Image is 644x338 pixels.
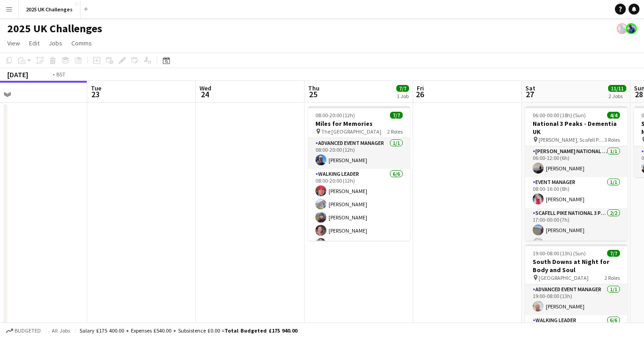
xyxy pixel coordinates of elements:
[71,39,92,47] span: Comms
[7,22,102,35] h1: 2025 UK Challenges
[4,37,24,49] a: View
[29,39,40,47] span: Edit
[68,37,95,49] a: Comms
[626,23,637,34] app-user-avatar: Andy Baker
[80,327,297,334] div: Salary £175 400.00 + Expenses £540.00 + Subsistence £0.00 =
[45,37,66,49] a: Jobs
[5,326,42,336] button: Budgeted
[15,328,41,334] span: Budgeted
[56,71,65,78] div: BST
[19,0,80,18] button: 2025 UK Challenges
[617,23,628,34] app-user-avatar: Andy Baker
[25,37,43,49] a: Edit
[7,39,20,47] span: View
[7,70,28,79] div: [DATE]
[225,327,297,334] span: Total Budgeted £175 940.00
[49,39,62,47] span: Jobs
[50,327,72,334] span: All jobs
